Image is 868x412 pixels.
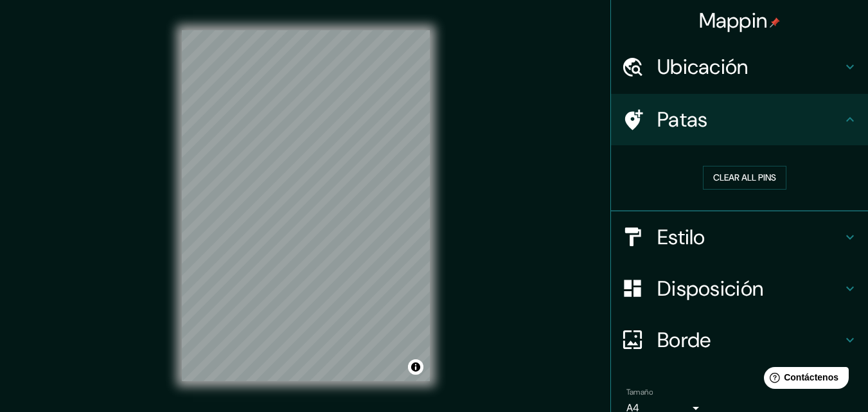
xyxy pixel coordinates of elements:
font: Disposición [657,275,763,302]
div: Patas [611,94,868,145]
canvas: Mapa [182,30,430,381]
font: Mappin [699,7,768,34]
font: Tamaño [626,387,653,397]
div: Borde [611,314,868,366]
iframe: Lanzador de widgets de ayuda [754,362,854,398]
font: Borde [657,327,711,354]
font: Ubicación [657,53,748,80]
div: Disposición [611,263,868,314]
div: Ubicación [611,41,868,93]
font: Estilo [657,224,705,251]
div: Estilo [611,211,868,263]
button: Activar o desactivar atribución [408,359,423,375]
font: Patas [657,106,708,133]
button: Clear all pins [703,166,786,190]
img: pin-icon.png [770,17,780,28]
